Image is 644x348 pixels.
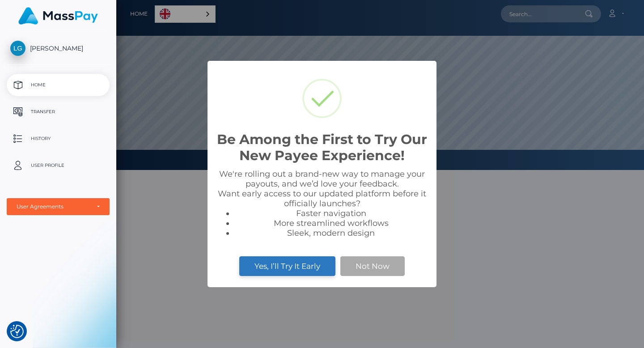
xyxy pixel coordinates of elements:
button: User Agreements [7,198,110,215]
div: We're rolling out a brand-new way to manage your payouts, and we’d love your feedback. Want early... [216,169,428,238]
button: Consent Preferences [10,325,24,338]
div: User Agreements [17,203,90,210]
h2: Be Among the First to Try Our New Payee Experience! [216,132,428,164]
img: Revisit consent button [10,325,24,338]
li: Sleek, modern design [234,228,428,238]
p: History [10,132,106,145]
span: [PERSON_NAME] [7,44,110,52]
p: Home [10,78,106,92]
li: Faster navigation [234,208,428,218]
li: More streamlined workflows [234,218,428,228]
button: Yes, I’ll Try It Early [239,256,335,276]
p: User Profile [10,159,106,172]
p: Transfer [10,105,106,119]
img: MassPay [18,7,98,25]
button: Not Now [340,256,405,276]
